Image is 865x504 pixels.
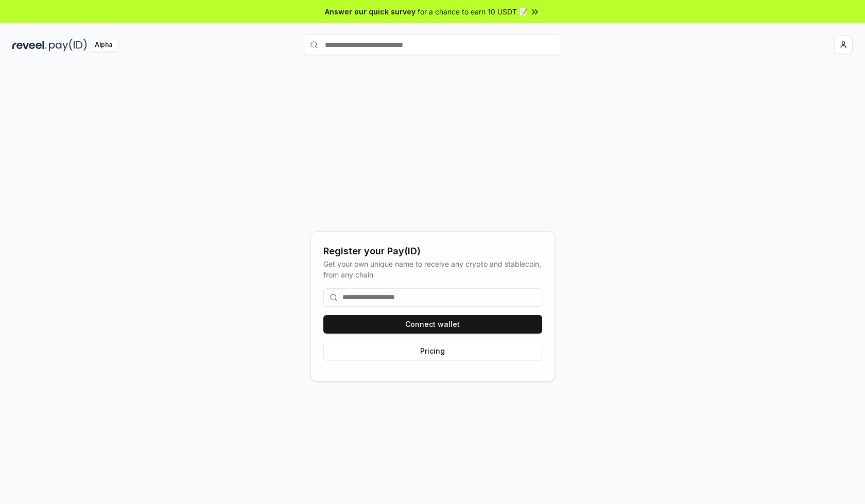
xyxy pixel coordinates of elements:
[323,244,542,258] div: Register your Pay(ID)
[89,39,118,51] div: Alpha
[323,315,542,334] button: Connect wallet
[12,39,47,51] img: reveel_dark
[323,342,542,360] button: Pricing
[49,39,87,51] img: pay_id
[323,258,542,280] div: Get your own unique name to receive any crypto and stablecoin, from any chain
[418,6,528,17] span: for a chance to earn 10 USDT 📝
[325,6,416,17] span: Answer our quick survey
